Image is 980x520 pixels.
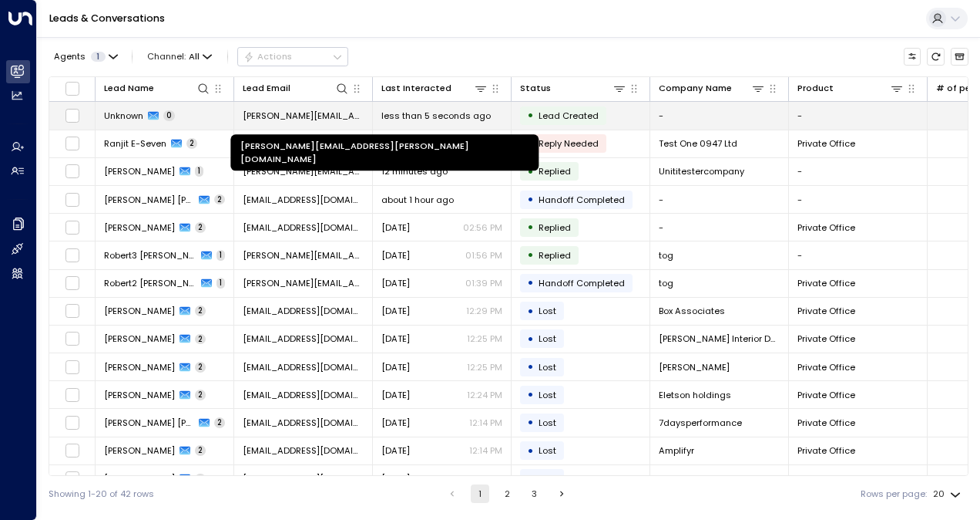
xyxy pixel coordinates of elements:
span: Unknown [104,110,143,122]
div: • [527,189,534,210]
span: Charli Lucy [104,194,194,206]
span: Lost [539,472,556,485]
span: Fotis Lykiardopulo [104,389,175,401]
div: Status [520,81,626,96]
span: Replied [539,165,571,177]
span: Replied [539,249,571,262]
span: Private Office [797,277,855,289]
td: - [789,465,928,492]
span: nicolab+6@theofficegroup.com [243,472,364,485]
span: Channel: [143,48,217,65]
span: Yesterday [381,472,410,485]
span: Amplifyr [659,444,694,457]
span: 0 [163,110,175,121]
span: Toggle select row [65,192,80,208]
span: Toggle select row [65,164,80,179]
span: Yesterday [381,277,410,289]
div: [PERSON_NAME][EMAIL_ADDRESS][PERSON_NAME][DOMAIN_NAME] [230,135,539,171]
span: tog [659,249,673,262]
div: Button group with a nested menu [237,47,348,66]
button: Actions [237,47,348,66]
span: Lost [539,361,556,373]
span: Toggle select row [65,443,80,458]
div: • [527,105,534,126]
span: 2 [195,362,206,373]
span: 1 [91,52,106,62]
span: 1 [216,250,225,261]
span: Private Office [797,444,855,457]
div: • [527,272,534,293]
button: Agents1 [49,48,122,65]
span: Dan Salters [104,165,175,177]
span: Test One 0947 Ltd [659,137,737,150]
a: Leads & Conversations [49,12,165,25]
span: Will Matthews [104,361,175,373]
span: 2 [214,417,225,428]
td: - [650,186,789,213]
td: - [789,102,928,129]
span: about 1 hour ago [381,194,454,206]
span: Handoff Completed [539,194,625,206]
div: Lead Email [243,81,349,96]
div: • [527,301,534,322]
span: Barry Masters [104,305,175,317]
p: 12:29 PM [466,305,502,317]
span: Yesterday [381,221,410,234]
span: 2 [195,445,206,456]
span: Yesterday [381,444,410,457]
button: Archived Leads [951,48,968,66]
span: 2 [195,222,206,233]
p: 02:56 PM [463,221,502,234]
span: Lost [539,333,556,345]
div: Showing 1-20 of 42 rows [49,488,154,501]
span: 1 [195,166,203,177]
span: Toggle select row [65,108,80,123]
span: Ella Interior Design [659,333,780,345]
div: • [527,329,534,349]
span: Lead Created [539,110,599,122]
span: Rayan Habbab [104,221,175,234]
span: Private Office [797,389,855,401]
div: • [527,217,534,238]
td: - [789,158,928,185]
span: tog [659,277,673,289]
span: ranjit.brainch+1@theofficegroup.com [243,305,364,317]
span: Robert3 Noguera [104,249,196,262]
span: Toggle select row [65,220,80,235]
div: • [527,245,534,265]
span: Eletson holdings [659,389,731,401]
span: Box Associates [659,305,725,317]
button: Go to next page [552,485,571,503]
div: Company Name [659,81,732,96]
div: • [527,441,534,461]
span: 2 [195,390,206,400]
span: 2 [186,138,197,149]
span: Ella Archibald [104,333,175,345]
td: - [789,186,928,213]
button: Channel:All [143,48,217,65]
p: 12:14 PM [469,472,502,485]
span: robert.nogueral@gmail.com [243,277,364,289]
span: Agents [54,52,86,61]
span: rayan.habbab@gmail.com [243,221,364,234]
span: Private Office [797,221,855,234]
td: - [789,241,928,268]
p: 01:39 PM [465,277,502,289]
span: Toggle select row [65,136,80,151]
button: Go to page 3 [525,485,544,503]
span: karim kamal [104,444,175,457]
div: • [527,412,534,433]
div: Lead Email [243,81,290,96]
span: 7daysperformance [659,417,742,429]
div: Lead Name [104,81,154,96]
span: Toggle select row [65,248,80,263]
span: Yesterday [381,249,410,262]
span: michelle.tang+1@gmail.com [243,110,364,122]
nav: pagination navigation [442,485,572,503]
span: Toggle select row [65,471,80,486]
span: ranjit.brainch+2@theofficegroup.com [243,333,364,345]
div: Product [797,81,904,96]
span: Toggle select all [65,81,80,96]
span: Lost [539,305,556,317]
span: ranjit.brainch+5@theofficegroup.com [243,389,364,401]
